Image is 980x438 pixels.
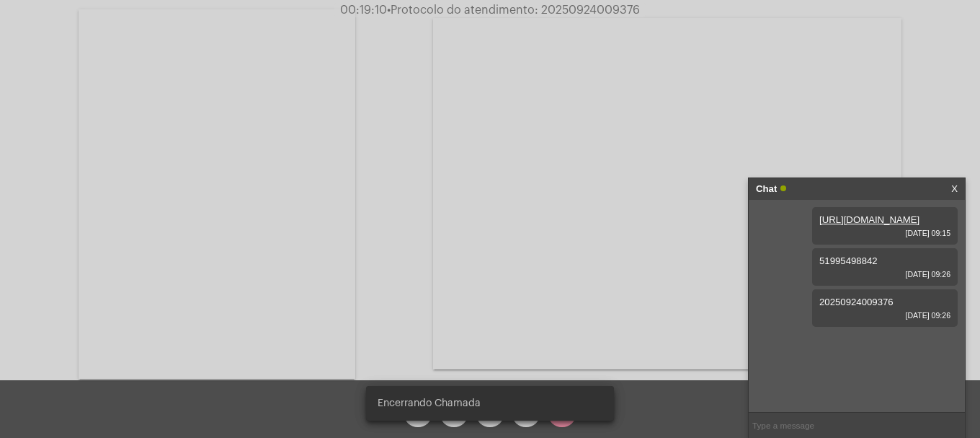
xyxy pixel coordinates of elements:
span: Protocolo do atendimento: 20250924009376 [387,4,640,16]
span: • [387,4,391,16]
strong: Chat [756,178,777,200]
span: [DATE] 09:26 [819,270,950,279]
span: 20250924009376 [819,297,894,307]
span: Encerrando Chamada [378,396,481,411]
a: X [951,178,958,200]
span: [DATE] 09:15 [819,229,950,237]
span: Online [780,185,786,191]
span: 00:19:10 [340,4,387,16]
a: [URL][DOMAIN_NAME] [819,214,919,225]
input: Type a message [749,413,965,438]
span: 51995498842 [819,255,878,266]
span: [DATE] 09:26 [819,311,950,320]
